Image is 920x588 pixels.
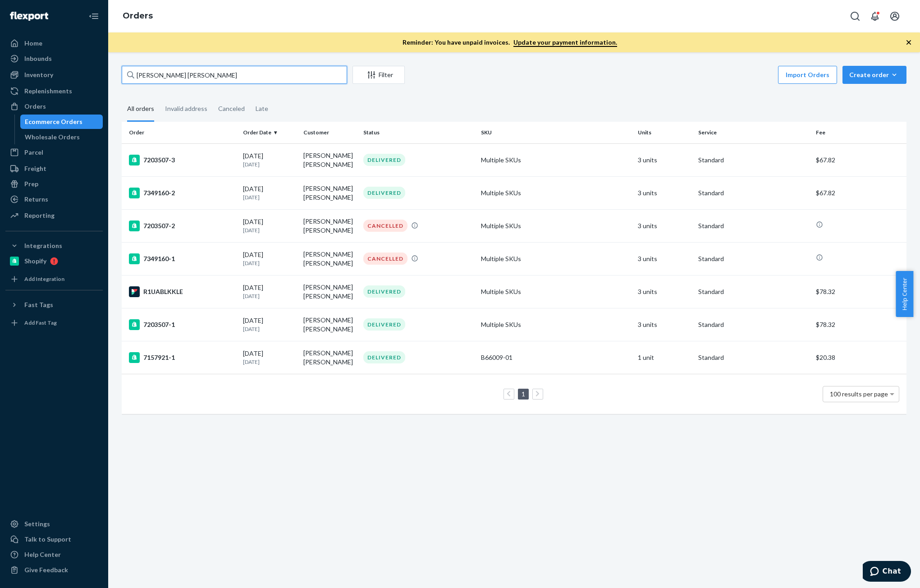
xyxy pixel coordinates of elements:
button: Give Feedback [5,563,103,577]
div: 7203507-1 [129,319,236,330]
p: Standard [698,221,809,230]
div: Help Center [24,550,61,559]
button: Import Orders [778,66,837,84]
div: [DATE] [243,283,296,300]
p: Standard [698,156,809,165]
p: [DATE] [243,358,296,366]
a: Wholesale Orders [20,130,103,144]
td: $67.82 [812,176,906,209]
td: $67.82 [812,143,906,176]
td: [PERSON_NAME] [PERSON_NAME] [300,143,360,176]
div: Give Feedback [24,565,68,574]
td: [PERSON_NAME] [PERSON_NAME] [300,209,360,242]
div: DELIVERED [363,318,405,331]
button: Talk to Support [5,532,103,547]
button: Help Center [896,271,913,317]
div: Inventory [24,70,53,79]
td: $20.38 [812,341,906,374]
div: Freight [24,164,46,173]
div: [DATE] [243,316,296,333]
div: Wholesale Orders [25,133,80,142]
div: Prep [24,179,38,188]
div: [DATE] [243,184,296,201]
div: Add Integration [24,275,64,283]
p: Standard [698,254,809,263]
th: Fee [812,122,906,143]
div: Home [24,39,42,48]
div: Orders [24,102,46,111]
a: Settings [5,517,103,531]
button: Close Navigation [85,7,103,25]
a: Inventory [5,68,103,82]
td: [PERSON_NAME] [PERSON_NAME] [300,176,360,209]
div: CANCELLED [363,220,407,232]
div: Late [256,97,268,120]
td: 1 unit [634,341,695,374]
div: R1UABLKKLE [129,286,236,297]
div: DELIVERED [363,187,405,199]
th: Order [122,122,239,143]
div: DELIVERED [363,154,405,166]
div: All orders [127,97,154,122]
td: [PERSON_NAME] [PERSON_NAME] [300,242,360,275]
p: Reminder: You have unpaid invoices. [403,38,617,47]
div: DELIVERED [363,285,405,298]
th: Order Date [239,122,299,143]
td: [PERSON_NAME] [PERSON_NAME] [300,341,360,374]
div: DELIVERED [363,351,405,363]
div: 7349160-2 [129,188,236,198]
p: [DATE] [243,226,296,234]
div: Customer [303,129,356,136]
a: Update your payment information. [513,38,617,47]
td: Multiple SKUs [477,242,634,275]
p: [DATE] [243,161,296,168]
td: 3 units [634,275,695,308]
div: Fast Tags [24,300,53,309]
div: Shopify [24,257,46,266]
a: Help Center [5,547,103,562]
p: Standard [698,353,809,362]
div: [DATE] [243,250,296,267]
th: SKU [477,122,634,143]
a: Add Integration [5,272,103,286]
input: Search orders [122,66,347,84]
div: 7203507-2 [129,220,236,231]
td: [PERSON_NAME] [PERSON_NAME] [300,308,360,341]
a: Freight [5,161,103,176]
p: [DATE] [243,325,296,333]
td: 3 units [634,242,695,275]
div: Returns [24,195,48,204]
div: Canceled [218,97,245,120]
td: $78.32 [812,275,906,308]
td: $78.32 [812,308,906,341]
div: Talk to Support [24,535,71,544]
td: Multiple SKUs [477,308,634,341]
a: Returns [5,192,103,207]
p: Standard [698,188,809,198]
div: [DATE] [243,349,296,366]
p: Standard [698,287,809,296]
div: Inbounds [24,54,52,63]
td: [PERSON_NAME] [PERSON_NAME] [300,275,360,308]
button: Fast Tags [5,298,103,312]
button: Open Search Box [846,7,864,25]
a: Parcel [5,145,103,160]
a: Prep [5,177,103,191]
p: Standard [698,320,809,329]
div: B66009-01 [481,353,631,362]
button: Open account menu [886,7,904,25]
img: Flexport logo [10,12,48,21]
a: Shopify [5,254,103,268]
p: [DATE] [243,193,296,201]
th: Units [634,122,695,143]
div: 7203507-3 [129,155,236,165]
td: Multiple SKUs [477,143,634,176]
div: [DATE] [243,217,296,234]
td: 3 units [634,308,695,341]
a: Orders [123,11,153,21]
button: Open notifications [866,7,884,25]
button: Filter [352,66,405,84]
button: Create order [842,66,906,84]
td: Multiple SKUs [477,275,634,308]
p: [DATE] [243,259,296,267]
